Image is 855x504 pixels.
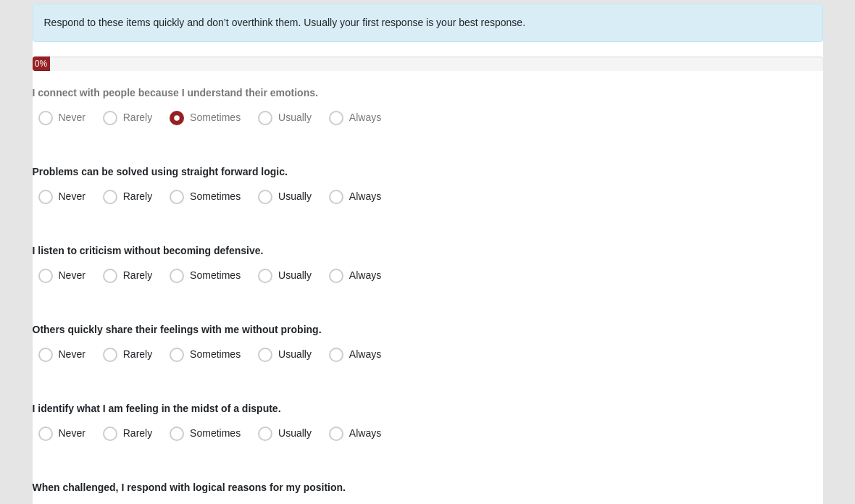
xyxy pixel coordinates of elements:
[123,270,152,282] span: Rarely
[278,112,312,124] span: Usually
[349,112,381,124] span: Always
[123,112,152,124] span: Rarely
[44,17,526,29] span: Respond to these items quickly and don’t overthink them. Usually your first response is your best...
[278,349,312,361] span: Usually
[33,323,322,337] label: Others quickly share their feelings with me without probing.
[190,191,241,203] span: Sometimes
[33,165,288,180] label: Problems can be solved using straight forward logic.
[278,270,312,282] span: Usually
[278,191,312,203] span: Usually
[33,86,318,101] label: I connect with people because I understand their emotions.
[59,191,85,203] span: Never
[190,112,241,124] span: Sometimes
[33,57,50,72] div: 0%
[190,349,241,361] span: Sometimes
[349,349,381,361] span: Always
[123,191,152,203] span: Rarely
[123,428,152,440] span: Rarely
[33,402,281,416] label: I identify what I am feeling in the midst of a dispute.
[349,428,381,440] span: Always
[59,428,85,440] span: Never
[278,428,312,440] span: Usually
[33,244,264,259] label: I listen to criticism without becoming defensive.
[349,191,381,203] span: Always
[59,349,85,361] span: Never
[190,428,241,440] span: Sometimes
[123,349,152,361] span: Rarely
[190,270,241,282] span: Sometimes
[349,270,381,282] span: Always
[59,112,85,124] span: Never
[59,270,85,282] span: Never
